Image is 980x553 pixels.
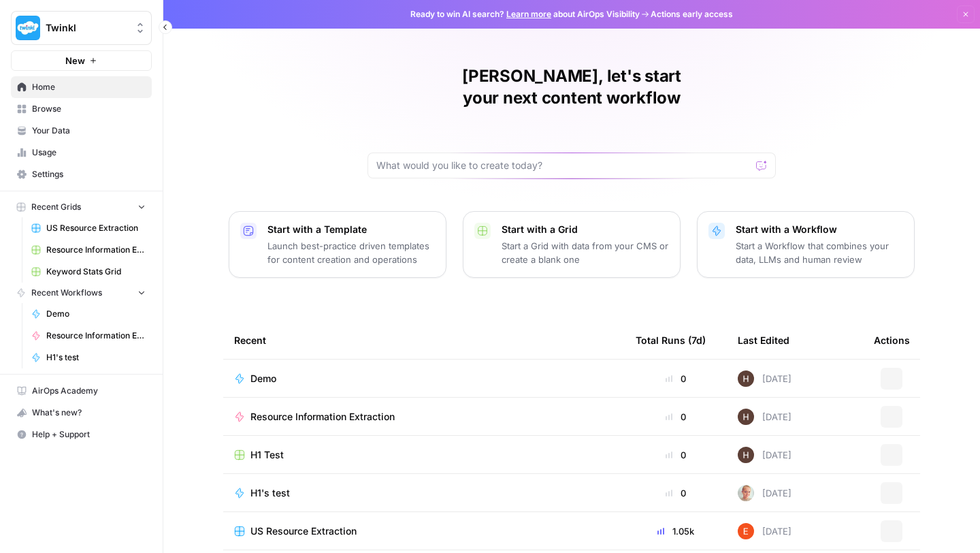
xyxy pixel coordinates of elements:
a: H1 Test [234,448,614,462]
div: [DATE] [738,485,791,501]
div: Last Edited [738,321,789,359]
div: Recent [234,321,614,359]
div: 0 [636,410,716,424]
a: Learn more [506,9,551,19]
span: Resource Information Extraction and Descriptions [46,244,146,256]
span: Ready to win AI search? about AirOps Visibility [410,8,640,20]
div: 0 [636,486,716,500]
div: [DATE] [738,447,791,463]
span: Browse [32,103,146,115]
span: Settings [32,168,146,180]
a: Settings [11,163,152,185]
div: What's new? [12,402,151,423]
a: Resource Information Extraction [25,325,152,347]
img: 8y9pl6iujm21he1dbx14kgzmrglr [738,523,754,539]
p: Launch best-practice driven templates for content creation and operations [267,239,435,266]
a: US Resource Extraction [25,217,152,239]
a: H1's test [25,347,152,368]
span: Recent Workflows [31,287,102,299]
p: Start a Grid with data from your CMS or create a blank one [502,239,669,266]
span: H1 Test [250,448,284,462]
h1: [PERSON_NAME], let's start your next content workflow [367,65,776,109]
span: Twinkl [46,21,128,35]
a: H1's test [234,486,614,500]
span: Keyword Stats Grid [46,266,146,278]
span: Actions early access [651,8,733,20]
p: Start a Workflow that combines your data, LLMs and human review [736,239,903,266]
span: AirOps Academy [32,385,146,397]
img: tzy1lhuh9vjkl60ica9oz7c44fpn [738,485,754,501]
div: 0 [636,448,716,462]
a: US Resource Extraction [234,524,614,538]
div: Actions [874,321,910,359]
a: Home [11,76,152,98]
img: 436bim7ufhw3ohwxraeybzubrpb8 [738,409,754,425]
span: Usage [32,146,146,159]
span: US Resource Extraction [46,222,146,234]
input: What would you like to create today? [376,159,751,172]
span: Your Data [32,125,146,137]
span: H1's test [46,351,146,364]
a: Resource Information Extraction [234,410,614,424]
p: Start with a Workflow [736,223,903,236]
button: Recent Workflows [11,283,152,303]
span: H1's test [250,486,290,500]
div: 1.05k [636,524,716,538]
p: Start with a Grid [502,223,669,236]
div: [DATE] [738,409,791,425]
div: [DATE] [738,523,791,539]
button: Recent Grids [11,197,152,217]
span: US Resource Extraction [250,524,357,538]
div: [DATE] [738,370,791,387]
button: Start with a GridStart a Grid with data from your CMS or create a blank one [463,211,681,278]
button: Workspace: Twinkl [11,11,152,45]
a: Demo [234,372,614,385]
button: Help + Support [11,424,152,445]
a: Keyword Stats Grid [25,261,152,283]
img: 436bim7ufhw3ohwxraeybzubrpb8 [738,370,754,387]
span: New [65,54,85,67]
span: Help + Support [32,428,146,441]
img: Twinkl Logo [16,16,40,40]
span: Resource Information Extraction [46,330,146,342]
a: Demo [25,303,152,325]
span: Demo [250,372,276,385]
a: Your Data [11,120,152,142]
img: 436bim7ufhw3ohwxraeybzubrpb8 [738,447,754,463]
a: Browse [11,98,152,120]
button: Start with a TemplateLaunch best-practice driven templates for content creation and operations [229,211,446,278]
button: Start with a WorkflowStart a Workflow that combines your data, LLMs and human review [697,211,915,278]
span: Demo [46,308,146,320]
div: Total Runs (7d) [636,321,706,359]
a: AirOps Academy [11,380,152,402]
a: Usage [11,142,152,163]
span: Recent Grids [31,201,81,213]
a: Resource Information Extraction and Descriptions [25,239,152,261]
span: Home [32,81,146,93]
span: Resource Information Extraction [250,410,395,424]
div: 0 [636,372,716,385]
p: Start with a Template [267,223,435,236]
button: New [11,50,152,71]
button: What's new? [11,402,152,424]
